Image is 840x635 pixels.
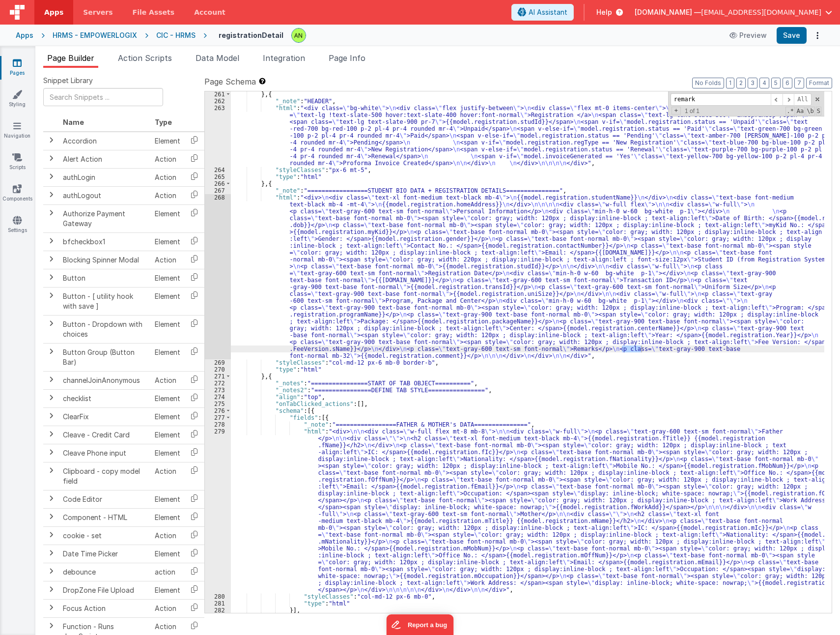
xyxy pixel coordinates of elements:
[59,269,151,287] td: Button
[151,343,184,371] td: Element
[59,444,151,462] td: Cleave Phone input
[205,600,231,607] div: 281
[205,421,231,428] div: 278
[151,581,184,599] td: Element
[205,394,231,401] div: 274
[151,526,184,545] td: Action
[205,187,231,194] div: 267
[133,7,175,17] span: File Assets
[692,78,724,88] button: No Folds
[151,426,184,444] td: Element
[59,545,151,563] td: Date Time Picker
[151,490,184,508] td: Element
[59,581,151,599] td: DropZone File Upload
[151,508,184,526] td: Element
[736,78,746,88] button: 2
[529,7,567,17] span: AI Assistant
[156,30,196,40] div: CIC - HRMS
[53,30,137,40] div: HRMS - EMPOWERLOGIX
[151,132,184,150] td: Element
[151,389,184,407] td: Element
[219,31,283,39] h4: registrationDetail
[806,78,832,88] button: Format
[783,78,792,88] button: 6
[151,168,184,186] td: Action
[59,315,151,343] td: Button - Dropdown with choices
[205,173,231,180] div: 265
[151,444,184,462] td: Element
[59,563,151,581] td: debounce
[205,167,231,173] div: 264
[672,107,681,115] span: Toggel Replace mode
[205,359,231,366] div: 269
[724,28,773,43] button: Preview
[811,29,824,42] button: Options
[205,366,231,373] div: 270
[59,490,151,508] td: Code Editor
[785,107,794,115] span: RegExp Search
[671,93,771,106] input: Search for
[794,78,804,88] button: 7
[205,401,231,407] div: 275
[292,29,306,42] img: 1ed2b4006576416bae4b007ab5b07290
[151,150,184,168] td: Action
[151,251,184,269] td: Action
[118,53,172,63] span: Action Scripts
[151,287,184,315] td: Element
[511,4,574,21] button: AI Assistant
[635,7,701,17] span: [DOMAIN_NAME] —
[155,118,172,126] span: Type
[59,371,151,389] td: channelJoinAnonymous
[204,76,256,87] span: Page Schema
[635,7,832,17] button: [DOMAIN_NAME] — [EMAIL_ADDRESS][DOMAIN_NAME]
[151,563,184,581] td: action
[681,108,703,115] span: 1 of 1
[759,78,769,88] button: 4
[205,98,231,105] div: 262
[59,343,151,371] td: Button Group (Button Bar)
[205,387,231,394] div: 273
[151,371,184,389] td: Action
[59,287,151,315] td: Button - [ utility hook with save ]
[63,118,84,126] span: Name
[806,107,814,115] span: Whole Word Search
[205,607,231,614] div: 282
[151,599,184,617] td: Action
[196,53,239,63] span: Data Model
[59,204,151,232] td: Authorize Payment Gateway
[771,78,781,88] button: 5
[701,7,821,17] span: [EMAIL_ADDRESS][DOMAIN_NAME]
[151,204,184,232] td: Element
[59,232,151,251] td: bfcheckbox1
[151,269,184,287] td: Element
[205,105,231,167] div: 263
[151,545,184,563] td: Element
[205,373,231,380] div: 271
[205,428,231,593] div: 279
[59,462,151,490] td: Clipboard - copy model field
[205,380,231,387] div: 272
[726,78,734,88] button: 1
[151,407,184,426] td: Element
[151,186,184,204] td: Action
[59,251,151,269] td: Blocking Spinner Modal
[59,132,151,150] td: Accordion
[387,614,454,635] iframe: Marker.io feedback button
[205,91,231,98] div: 261
[151,462,184,490] td: Action
[43,88,163,106] input: Search Snippets ...
[59,150,151,168] td: Alert Action
[44,7,63,17] span: Apps
[47,53,94,63] span: Page Builder
[59,407,151,426] td: ClearFix
[59,508,151,526] td: Component - HTML
[205,414,231,421] div: 277
[59,526,151,545] td: cookie - set
[796,107,805,115] span: CaseSensitive Search
[329,53,365,63] span: Page Info
[263,53,305,63] span: Integration
[794,93,812,106] span: Alt-Enter
[205,180,231,187] div: 266
[596,7,612,17] span: Help
[16,30,33,40] div: Apps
